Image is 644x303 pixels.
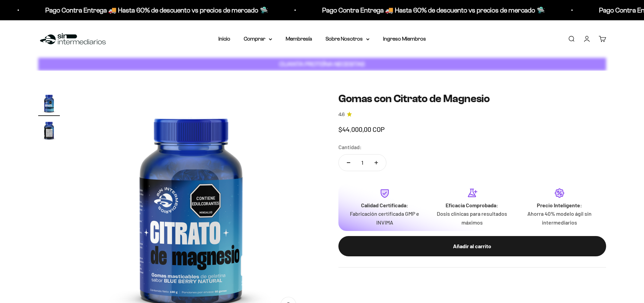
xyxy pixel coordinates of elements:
[352,242,593,251] div: Añadir al carrito
[326,34,369,43] summary: Sobre Nosotros
[347,209,423,227] p: Fabricación certificada GMP e INVIMA
[366,155,386,171] button: Aumentar cantidad
[338,92,606,105] h1: Gomas con Citrato de Magnesio
[338,236,606,256] button: Añadir al carrito
[446,202,498,208] strong: Eficacia Comprobada:
[218,36,230,42] a: Inicio
[338,143,362,151] label: Cantidad:
[521,209,598,227] p: Ahorra 40% modelo ágil sin intermediarios
[286,36,312,42] a: Membresía
[383,36,426,42] a: Ingreso Miembros
[361,202,408,208] strong: Calidad Certificada:
[313,5,535,16] p: Pago Contra Entrega 🚚 Hasta 60% de descuento vs precios de mercado 🛸
[38,92,60,114] img: Gomas con Citrato de Magnesio
[537,202,582,208] strong: Precio Inteligente:
[38,119,60,141] img: Gomas con Citrato de Magnesio
[36,5,259,16] p: Pago Contra Entrega 🚚 Hasta 60% de descuento vs precios de mercado 🛸
[38,119,60,143] button: Ir al artículo 2
[338,124,385,135] sale-price: $44.000,00 COP
[434,209,510,227] p: Dosis clínicas para resultados máximos
[338,111,345,118] span: 4.6
[244,34,272,43] summary: Comprar
[338,111,606,118] a: 4.64.6 de 5.0 estrellas
[279,61,365,68] strong: CUANTA PROTEÍNA NECESITAS
[38,92,60,116] button: Ir al artículo 1
[339,155,358,171] button: Reducir cantidad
